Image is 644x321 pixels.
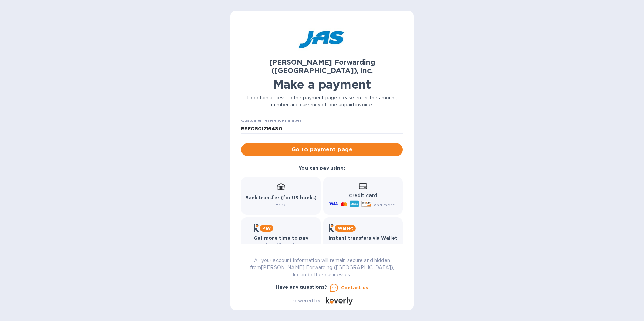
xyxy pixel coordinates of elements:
[245,201,317,208] p: Free
[329,242,397,249] p: Free
[241,257,403,278] p: All your account information will remain secure and hidden from [PERSON_NAME] Forwarding ([GEOGRA...
[241,77,403,92] h1: Make a payment
[291,297,320,305] p: Powered by
[341,285,368,290] u: Contact us
[241,94,403,108] p: To obtain access to the payment page please enter the amount, number and currency of one unpaid i...
[374,202,398,207] span: and more...
[254,235,309,241] b: Get more time to pay
[269,58,375,75] b: [PERSON_NAME] Forwarding ([GEOGRAPHIC_DATA]), Inc.
[276,284,327,290] b: Have any questions?
[299,165,345,171] b: You can pay using:
[245,195,317,200] b: Bank transfer (for US banks)
[329,235,397,241] b: Instant transfers via Wallet
[337,226,353,231] b: Wallet
[241,123,403,134] input: Enter customer reference number
[241,143,403,156] button: Go to payment page
[262,226,271,231] b: Pay
[349,193,377,198] b: Credit card
[247,146,397,154] span: Go to payment page
[254,242,309,249] p: Up to 12 weeks
[241,119,301,123] label: Customer reference number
